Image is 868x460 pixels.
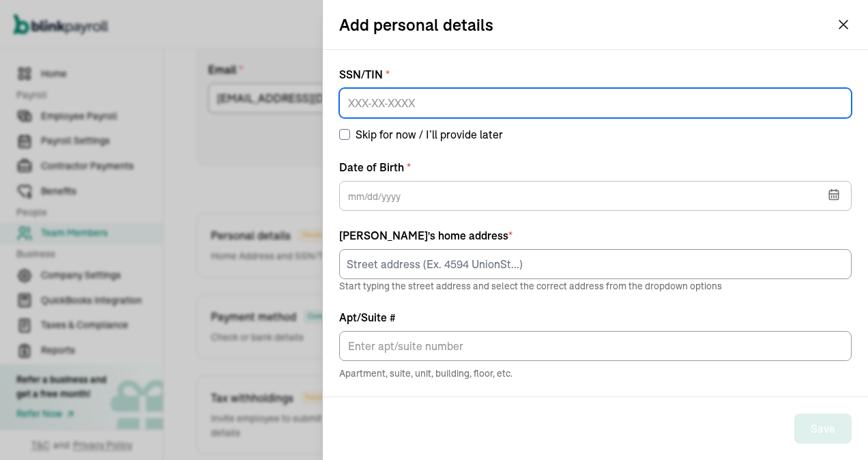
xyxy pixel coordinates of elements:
input: mm/dd/yyyy [339,181,852,211]
input: XXX-XX-XXXX [339,88,852,118]
input: Skip for now / I’ll provide later [339,129,350,140]
div: Save [811,420,835,437]
input: Apt/Suite # [339,331,852,361]
label: SSN/TIN [339,66,852,83]
label: Date of Birth [339,159,852,175]
h2: Add personal details [339,14,493,35]
div: [PERSON_NAME] 's home address [339,227,852,244]
label: Apt/Suite # [339,309,852,326]
span: Apartment, suite, unit, building, floor, etc. [339,366,852,381]
button: Save [794,414,852,444]
p: Start typing the street address and select the correct address from the dropdown options [339,279,852,293]
label: Skip for now / I’ll provide later [339,126,852,143]
input: Street address (Ex. 4594 UnionSt...) [339,249,852,279]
